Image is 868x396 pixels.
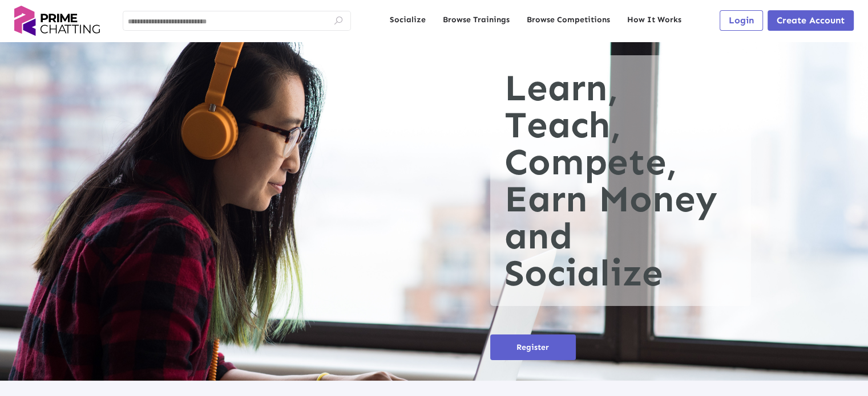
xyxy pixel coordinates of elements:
a: Socialize [390,14,426,26]
button: Login [720,10,763,31]
button: Register [490,334,576,360]
img: logo [14,6,100,36]
a: Browse Trainings [443,14,510,26]
span: Create Account [777,15,845,26]
span: Login [729,15,754,26]
span: Register [516,342,549,352]
button: Create Account [768,10,854,31]
a: Browse Competitions [527,14,610,26]
h1: Learn, Teach, Compete, Earn Money and Socialize [490,55,751,306]
a: How It Works [627,14,681,26]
